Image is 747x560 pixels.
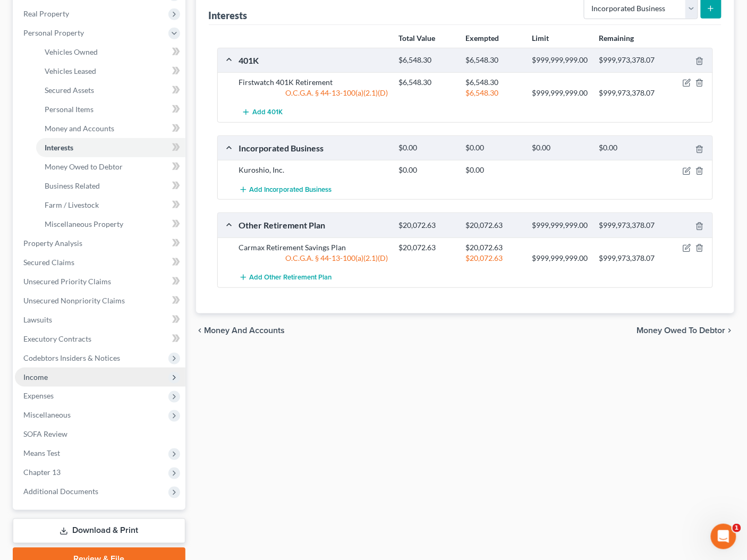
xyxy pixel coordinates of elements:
[527,220,593,231] div: $999,999,999.00
[234,165,394,175] div: Kuroshio, Inc.
[637,326,734,335] button: Money Owed to Debtor chevron_right
[23,315,52,324] span: Lawsuits
[36,43,185,62] a: Vehicles Owned
[36,215,185,234] a: Miscellaneous Property
[23,468,61,477] span: Chapter 13
[36,62,185,81] a: Vehicles Leased
[23,239,82,248] span: Property Analysis
[15,425,185,444] a: SOFA Review
[593,253,660,264] div: $999,973,378.07
[209,9,248,22] div: Interests
[234,253,394,264] div: O.C.G.A. § 44-13-100(a)(2.1)(D)
[234,219,394,231] div: Other Retirement Plan
[394,77,460,88] div: $6,548.30
[23,372,48,381] span: Income
[460,253,527,264] div: $20,072.63
[527,88,593,98] div: $999,999,999.00
[36,138,185,157] a: Interests
[460,143,527,153] div: $0.00
[394,143,460,153] div: $0.00
[45,66,96,75] span: Vehicles Leased
[13,519,185,544] a: Download & Print
[45,219,123,228] span: Miscellaneous Property
[593,55,660,65] div: $999,973,378.07
[398,33,435,43] strong: Total Value
[460,55,527,65] div: $6,548.30
[23,277,111,286] span: Unsecured Priority Claims
[36,81,185,100] a: Secured Assets
[23,334,91,343] span: Executory Contracts
[45,86,94,95] span: Secured Assets
[234,142,394,154] div: Incorporated Business
[250,273,332,282] span: Add Other Retirement Plan
[196,326,285,335] button: chevron_left Money and Accounts
[394,55,460,65] div: $6,548.30
[36,196,185,215] a: Farm / Livestock
[23,258,74,267] span: Secured Claims
[45,162,123,171] span: Money Owed to Debtor
[36,157,185,176] a: Money Owed to Debtor
[45,181,100,190] span: Business Related
[460,88,527,98] div: $6,548.30
[234,55,394,66] div: 401K
[45,124,114,133] span: Money and Accounts
[23,487,98,496] span: Additional Documents
[726,326,734,335] i: chevron_right
[460,220,527,231] div: $20,072.63
[239,268,332,287] button: Add Other Retirement Plan
[23,392,54,401] span: Expenses
[532,33,549,43] strong: Limit
[593,220,660,231] div: $999,973,378.07
[460,165,527,175] div: $0.00
[711,524,736,549] iframe: Intercom live chat
[465,33,499,43] strong: Exempted
[733,524,741,532] span: 1
[593,143,660,153] div: $0.00
[593,88,660,98] div: $999,973,378.07
[15,291,185,310] a: Unsecured Nonpriority Claims
[23,28,84,37] span: Personal Property
[23,9,69,18] span: Real Property
[239,103,286,122] button: Add 401K
[527,55,593,65] div: $999,999,999.00
[23,430,67,439] span: SOFA Review
[460,77,527,88] div: $6,548.30
[527,253,593,264] div: $999,999,999.00
[23,449,60,458] span: Means Test
[45,105,94,114] span: Personal Items
[45,47,98,56] span: Vehicles Owned
[527,143,593,153] div: $0.00
[196,326,205,335] i: chevron_left
[15,234,185,253] a: Property Analysis
[239,180,332,199] button: Add Incorporated Business
[36,119,185,138] a: Money and Accounts
[45,200,99,209] span: Farm / Livestock
[394,165,460,175] div: $0.00
[36,100,185,119] a: Personal Items
[394,242,460,253] div: $20,072.63
[234,77,394,88] div: Firstwatch 401K Retirement
[15,310,185,329] a: Lawsuits
[599,33,634,43] strong: Remaining
[460,242,527,253] div: $20,072.63
[234,88,394,98] div: O.C.G.A. § 44-13-100(a)(2.1)(D)
[234,242,394,253] div: Carmax Retirement Savings Plan
[15,253,185,272] a: Secured Claims
[205,326,285,335] span: Money and Accounts
[23,411,71,420] span: Miscellaneous
[23,353,120,362] span: Codebtors Insiders & Notices
[15,329,185,349] a: Executory Contracts
[23,296,125,305] span: Unsecured Nonpriority Claims
[394,220,460,231] div: $20,072.63
[36,176,185,196] a: Business Related
[637,326,726,335] span: Money Owed to Debtor
[250,185,332,194] span: Add Incorporated Business
[45,143,73,152] span: Interests
[252,108,283,117] span: Add 401K
[15,272,185,291] a: Unsecured Priority Claims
